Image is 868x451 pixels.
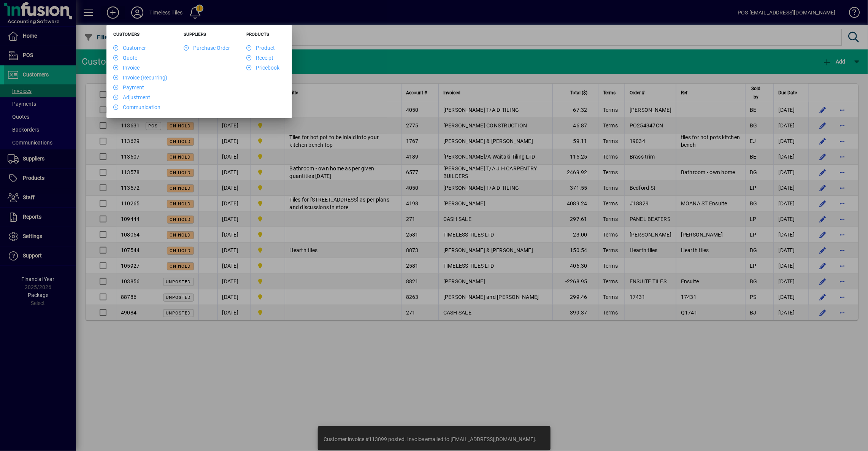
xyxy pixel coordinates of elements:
[113,65,140,71] a: Invoice
[246,32,279,39] h5: Products
[184,45,230,51] a: Purchase Order
[113,75,167,81] a: Invoice (Recurring)
[246,65,279,71] a: Pricebook
[113,104,160,110] a: Communication
[113,55,137,61] a: Quote
[113,32,167,39] h5: Customers
[113,45,146,51] a: Customer
[246,55,273,61] a: Receipt
[113,84,144,91] a: Payment
[184,32,230,39] h5: Suppliers
[113,94,150,100] a: Adjustment
[246,45,275,51] a: Product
